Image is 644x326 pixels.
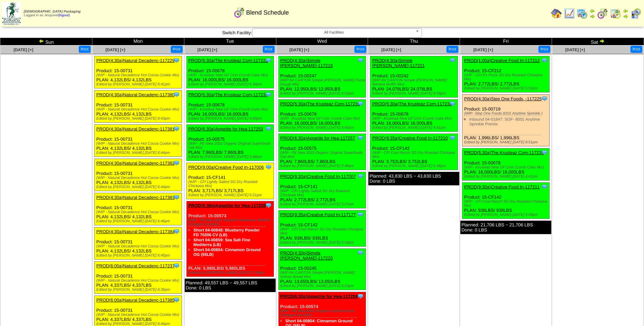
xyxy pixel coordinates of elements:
a: PROD(4:30a)Natural Decadenc-117382 [96,161,175,166]
img: arrowright.gif [623,14,628,19]
div: Product: 15-00731 PLAN: 4,132LBS / 4,132LBS [94,90,182,123]
a: PROD(4:30a)Simple [PERSON_NAME]-117215 [280,58,333,68]
a: PROD(4:30a)Natural Decadenc-117383 [96,195,175,200]
div: Edited by [PERSON_NAME] [DATE] 5:06pm [280,241,366,245]
img: Tooltip [357,135,364,141]
img: Tooltip [449,100,456,107]
img: Tooltip [541,57,548,64]
div: Edited by [PERSON_NAME] [DATE] 4:40pm [280,126,366,130]
div: Planned: 49,557 LBS ~ 49,557 LBS Done: 0 LBS [185,279,276,292]
a: PROD(4:30p)Simple [PERSON_NAME]-117220 [280,250,333,261]
div: (WIP - CFI Cool Ranch SG Dry Roasted Chickpea Mix) [464,200,549,208]
div: Edited by [PERSON_NAME] [DATE] 6:35pm [96,288,182,292]
img: Tooltip [173,91,180,98]
span: Blend Schedule [246,9,289,16]
div: Edited by [PERSON_NAME] [DATE] 7:45pm [188,271,274,275]
img: Tooltip [265,57,272,64]
div: Product: 15-00247 PLAN: 12,950LBS / 12,950LBS [278,56,366,98]
img: Tooltip [357,100,364,107]
a: [DATE] [+] [289,47,309,52]
a: PROD(6:30a)Appetite for Hea-117253 [188,126,263,131]
img: Tooltip [173,297,180,303]
img: calendarinout.gif [610,8,621,19]
img: arrowright.gif [590,14,595,19]
span: Logged in as Jesquivel [24,10,80,17]
img: Tooltip [265,125,272,132]
a: PROD(5:30a)The Krusteaz Com-117234 [188,92,268,97]
div: (WIP - Natural Decadence Hot Cocoa Cookie Mix) [96,176,182,180]
div: (WIP - CFI It's Pizza SG Dry Roasted Chickpea Mix) [464,73,549,81]
a: [DATE] [+] [473,47,493,52]
a: PROD(5:30a)The Krusteaz Com-117239 [464,150,544,155]
a: PROD(5:30a)The Krusteaz Com-117222 [188,58,268,63]
div: Edited by [PERSON_NAME] [DATE] 6:58pm [372,91,457,96]
button: Print [263,46,275,53]
img: Tooltip [357,249,364,256]
a: PROD(9:35a)Creative Food In-117177 [280,212,356,217]
img: zoroco-logo-small.webp [2,2,21,25]
div: (WIP - PE New 2022 Organic Original Superfoods Oat Mix) [280,151,366,159]
div: Edited by [PERSON_NAME] [DATE] 6:21pm [188,193,274,197]
a: [DATE] [+] [381,47,401,52]
div: Edited by [PERSON_NAME] [DATE] 4:40pm [188,117,274,121]
span: All Facilities [255,28,413,37]
img: Tooltip [357,173,364,180]
a: PROD(5:30a)The Krusteaz Com-117236 [280,101,360,106]
img: Tooltip [541,149,548,156]
div: (WIP - PE New 2022 Organic Blueberry Walnut Collagen Oat Mix) [188,218,274,226]
div: Product: 15-00731 PLAN: 4,132LBS / 4,132LBS [94,56,182,88]
img: Tooltip [265,91,272,98]
div: Product: 15-00731 PLAN: 4,132LBS / 4,132LBS [94,227,182,260]
a: PROD(6:30p)Appetite for Hea-117259 [280,294,358,299]
img: Tooltip [541,95,548,102]
td: Thu [368,38,460,45]
div: Edited by [PERSON_NAME] [DATE] 4:41pm [372,126,457,130]
div: (WIP - Krusteaz New GF Cinn Crumb Cake Mix) [188,107,274,111]
img: Tooltip [357,293,364,300]
td: Sun [0,38,92,45]
div: Edited by [PERSON_NAME] [DATE] 6:45pm [96,219,182,223]
img: Tooltip [173,194,180,201]
div: Edited by [PERSON_NAME] [DATE] 5:48pm [372,164,457,168]
button: Print [171,46,183,53]
div: Edited by [PERSON_NAME] [DATE] 5:48am [188,155,274,159]
img: Tooltip [265,202,272,209]
div: (WIP - Natural Decadence Hot Cocoa Cookie Mix) [96,107,182,111]
div: (WIP - CFI Cool Ranch SG Dry Roasted Chickpea Mix) [372,151,457,159]
div: Product: 15-00678 PLAN: 16,000LBS / 16,000LBS [370,100,458,132]
a: PROD(4:30a)Natural Decadenc-117384 [96,229,175,234]
div: Edited by [PERSON_NAME] [DATE] 6:43pm [96,117,182,121]
div: (WIP - CFI Lightly Salted SG Dry Roasted Chickpea Mix) [188,180,274,188]
div: (WIP - Natural Decadence Hot Cocoa Cookie Mix) [96,142,182,146]
div: (WIP - PE New 2022 Organic Original Superfoods Oat Mix) [188,142,274,150]
button: Print [446,46,458,53]
div: Edited by [PERSON_NAME] [DATE] 6:34pm [188,82,274,86]
div: Product: 15-00731 PLAN: 4,132LBS / 4,132LBS [94,159,182,191]
div: Planned: 43,830 LBS ~ 43,830 LBS Done: 0 LBS [368,172,459,185]
td: Tue [184,38,276,45]
div: (WIP - Natural Decadence Hot Cocoa Cookie Mix) [96,244,182,248]
div: Product: 15-00575 PLAN: 7,860LBS / 7,860LBS [186,125,274,161]
img: line_graph.gif [564,8,575,19]
div: Edited by [PERSON_NAME] [DATE] 5:49pm [464,213,549,217]
div: Product: 15-CF141 PLAN: 3,717LBS / 3,717LBS [186,163,274,199]
div: (WIP - Krusteaz New GF Cinn Crumb Cake Mix) [280,117,366,121]
a: PROD(6:30a)Appetite for Hea-117257 [280,136,355,141]
a: PROD(6:00a)Natural Decadenc-117237 [96,263,175,268]
div: Product: 15-00242 PLAN: 24,078LBS / 24,078LBS [370,56,458,98]
a: PROD(4:30a)Simple [PERSON_NAME]-117221 [372,58,425,68]
span: [DATE] [+] [106,47,125,52]
span: [DATE] [+] [198,47,217,52]
div: Edited by [PERSON_NAME] [DATE] 6:46pm [96,322,182,326]
div: Edited by [PERSON_NAME] [DATE] 5:07pm [280,202,366,206]
a: Short 04-00848: Blueberry Powder FD 70306 CV (LB) [194,228,260,237]
img: Tooltip [173,57,180,64]
div: (WIP - CFI Lightly Salted SG Dry Roasted Chickpea Mix) [280,189,366,197]
a: PROD(9:30a)Creative Food In-117211 [464,184,540,189]
div: Edited by [PERSON_NAME] [DATE] 6:44pm [96,185,182,189]
div: Edited by [PERSON_NAME] [DATE] 4:41pm [464,175,549,179]
a: (logout) [58,14,70,17]
a: PROD(4:30a)Natural Decadenc-117381 [96,126,175,131]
